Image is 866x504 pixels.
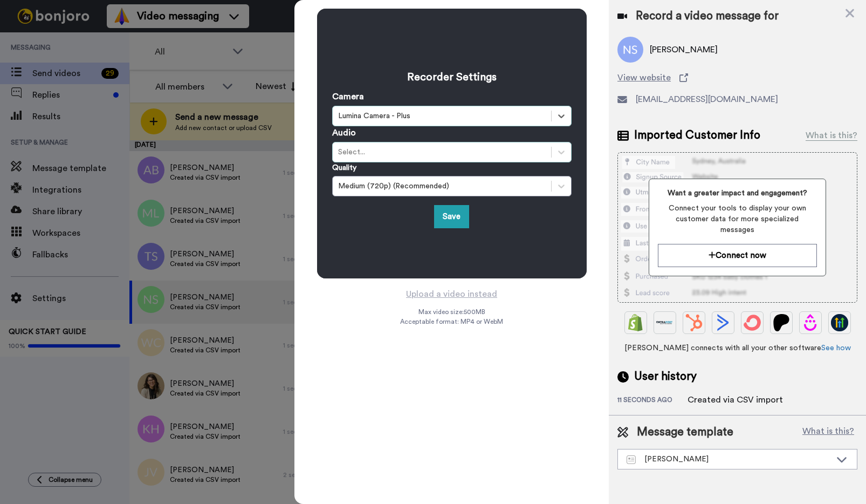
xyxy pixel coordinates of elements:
button: What is this? [799,424,857,440]
img: 3183ab3e-59ed-45f6-af1c-10226f767056-1659068401.jpg [1,2,30,31]
span: Acceptable format: MP4 or WebM [400,317,503,326]
img: Drip [802,314,819,331]
span: Hi [PERSON_NAME], thanks for joining us with a paid account! Wanted to say thanks in person, so p... [60,9,146,86]
div: Medium (720p) (Recommended) [338,181,546,192]
div: What is this? [806,129,857,142]
img: Hubspot [685,314,703,331]
img: Shopify [627,314,644,331]
div: [PERSON_NAME] [627,454,831,465]
span: User history [634,369,697,385]
span: View website [617,71,671,84]
label: Quality [332,162,356,173]
span: [EMAIL_ADDRESS][DOMAIN_NAME] [636,93,778,106]
span: Want a greater impact and engagement? [658,188,817,199]
a: See how [821,344,851,352]
span: Connect your tools to display your own customer data for more specialized messages [658,203,817,235]
img: Ontraport [656,314,673,331]
a: View website [617,71,857,84]
img: mute-white.svg [35,35,47,47]
img: ConvertKit [744,314,761,331]
button: Connect now [658,244,817,267]
img: ActiveCampaign [714,314,732,331]
img: Message-temps.svg [627,455,636,464]
span: [PERSON_NAME] connects with all your other software [617,343,857,353]
div: Select... [338,147,546,158]
h3: Recorder Settings [332,70,572,85]
span: Imported Customer Info [634,127,760,144]
div: Created via CSV import [688,393,783,406]
div: Lumina Camera - Plus [338,111,546,121]
span: Message template [637,424,733,440]
label: Audio [332,126,356,139]
span: Max video size: 500 MB [418,308,485,316]
img: GoHighLevel [831,314,848,331]
img: Patreon [773,314,790,331]
label: Camera [332,90,364,103]
button: Save [434,205,469,228]
div: 11 seconds ago [617,396,688,406]
button: Upload a video instead [403,287,500,301]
